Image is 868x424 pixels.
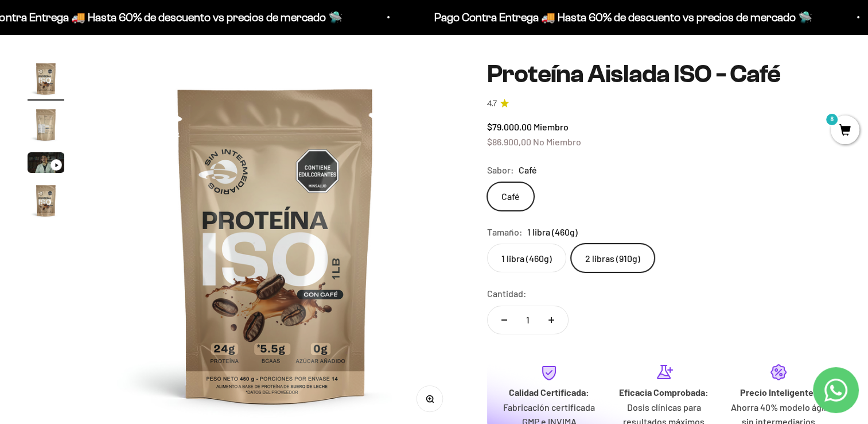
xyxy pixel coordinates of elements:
[28,182,64,219] img: Proteína Aislada ISO - Café
[534,121,569,132] span: Miembro
[28,106,64,147] button: Ir al artículo 2
[28,60,64,101] button: Ir al artículo 1
[488,306,521,334] button: Reducir cantidad
[619,387,709,398] strong: Eficacia Comprobada:
[433,8,811,26] p: Pago Contra Entrega 🚚 Hasta 60% de descuento vs precios de mercado 🛸
[487,286,527,301] label: Cantidad:
[535,306,568,334] button: Aumentar cantidad
[831,125,859,137] a: 8
[527,225,578,240] span: 1 libra (460g)
[28,152,64,176] button: Ir al artículo 3
[487,163,514,178] legend: Sabor:
[28,60,64,97] img: Proteína Aislada ISO - Café
[487,225,523,240] legend: Tamaño:
[533,136,581,147] span: No Miembro
[487,60,840,88] h1: Proteína Aislada ISO - Café
[487,98,840,110] a: 4.74.7 de 5.0 estrellas
[519,163,537,178] span: Café
[28,106,64,143] img: Proteína Aislada ISO - Café
[509,387,589,398] strong: Calidad Certificada:
[487,136,531,147] span: $86.900,00
[487,121,532,132] span: $79.000,00
[487,98,497,110] span: 4.7
[28,182,64,222] button: Ir al artículo 4
[825,113,839,126] mark: 8
[740,387,817,398] strong: Precio Inteligente:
